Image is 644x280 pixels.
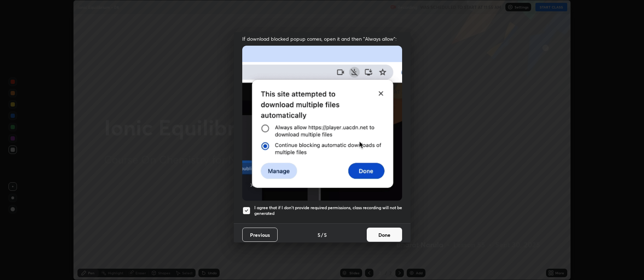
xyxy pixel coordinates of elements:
img: downloads-permission-blocked.gif [242,46,402,200]
span: If download blocked popup comes, open it and then "Always allow": [242,35,402,42]
h5: I agree that if I don't provide required permissions, class recording will not be generated [254,205,402,216]
button: Done [367,228,402,242]
h4: 5 [324,231,327,239]
h4: 5 [318,231,320,239]
h4: / [321,231,323,239]
button: Previous [242,228,278,242]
